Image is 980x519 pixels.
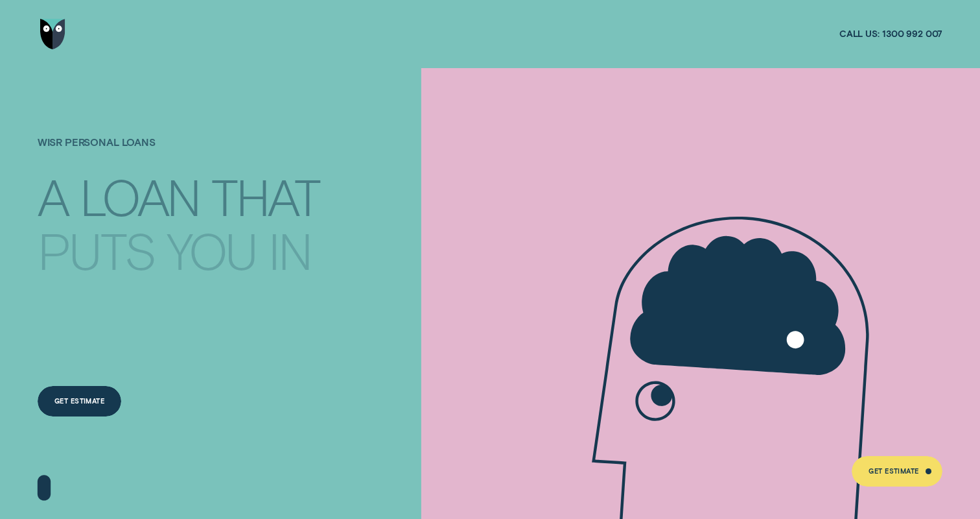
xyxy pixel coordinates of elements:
div: LOAN [80,173,200,220]
div: THAT [211,173,320,220]
a: Get Estimate [852,456,942,487]
div: IN [268,226,311,274]
div: A [38,173,67,220]
h1: Wisr Personal Loans [38,136,332,167]
img: Wisr [40,19,65,49]
a: Call us:1300 992 007 [839,28,942,40]
h4: A LOAN THAT PUTS YOU IN CONTROL [38,161,332,304]
a: Get Estimate [38,386,122,416]
div: PUTS [38,226,155,274]
div: YOU [167,226,256,274]
span: Call us: [839,28,880,40]
span: 1300 992 007 [882,28,942,40]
